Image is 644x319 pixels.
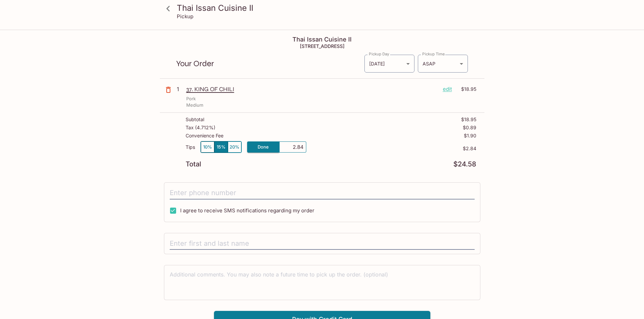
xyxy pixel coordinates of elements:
[177,3,479,13] h3: Thai Issan Cuisine II
[186,117,204,122] p: Subtotal
[186,102,203,108] p: Medium
[464,133,476,138] p: $1.90
[463,125,476,130] p: $0.89
[214,141,228,153] button: 15%
[177,85,184,93] p: 1
[176,60,364,67] p: Your Order
[453,161,476,167] p: $24.58
[422,51,445,57] label: Pickup Time
[456,85,476,93] p: $18.95
[186,144,195,150] p: Tips
[443,85,452,93] p: edit
[186,133,223,138] p: Convenience Fee
[306,146,476,151] p: $2.84
[186,85,437,93] p: 37. KING OF CHILI
[364,55,414,73] div: [DATE]
[160,36,484,43] h4: Thai Issan Cuisine II
[418,55,468,73] div: ASAP
[170,237,475,250] input: Enter first and last name
[247,141,279,153] button: Done
[170,187,475,200] input: Enter phone number
[160,43,484,49] h5: [STREET_ADDRESS]
[201,141,214,153] button: 10%
[177,13,193,20] p: Pickup
[228,141,241,153] button: 20%
[369,51,389,57] label: Pickup Day
[180,207,314,214] span: I agree to receive SMS notifications regarding my order
[186,96,196,102] p: Pork
[186,125,215,130] p: Tax ( 4.712% )
[461,117,476,122] p: $18.95
[186,161,201,167] p: Total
